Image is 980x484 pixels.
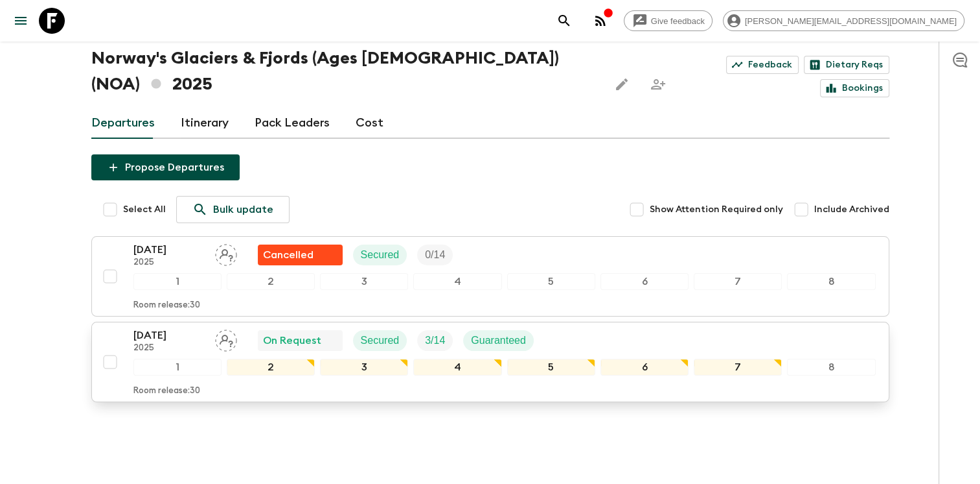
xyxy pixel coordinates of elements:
[600,359,689,376] div: 6
[263,333,321,348] p: On Request
[320,273,408,290] div: 3
[694,359,782,376] div: 7
[133,258,205,268] p: 2025
[320,359,408,376] div: 3
[738,16,964,26] span: [PERSON_NAME][EMAIL_ADDRESS][DOMAIN_NAME]
[600,273,689,290] div: 6
[361,247,400,263] p: Secured
[507,273,595,290] div: 5
[133,242,205,258] p: [DATE]
[507,359,595,376] div: 5
[425,333,445,348] p: 3 / 14
[133,273,222,290] div: 1
[361,333,400,348] p: Secured
[471,333,526,348] p: Guaranteed
[413,359,501,376] div: 4
[91,154,240,180] button: Propose Departures
[356,108,383,139] a: Cost
[258,245,343,265] div: Flash Pack cancellation
[551,8,577,34] button: search adventures
[726,56,799,74] a: Feedback
[417,245,453,265] div: Trip Fill
[417,330,453,351] div: Trip Fill
[181,108,229,139] a: Itinerary
[133,359,222,376] div: 1
[215,333,237,344] span: Assign pack leader
[91,236,889,317] button: [DATE]2025Assign pack leaderFlash Pack cancellationSecuredTrip Fill12345678Room release:30
[215,248,237,258] span: Assign pack leader
[133,300,200,311] p: Room release: 30
[787,359,875,376] div: 8
[820,79,889,97] a: Bookings
[263,247,313,263] p: Cancelled
[609,71,635,97] button: Edit this itinerary
[353,330,407,351] div: Secured
[814,203,889,216] span: Include Archived
[353,245,407,265] div: Secured
[644,16,712,26] span: Give feedback
[133,328,205,343] p: [DATE]
[8,8,34,34] button: menu
[123,203,166,216] span: Select All
[133,386,200,396] p: Room release: 30
[227,273,315,290] div: 2
[176,196,290,223] a: Bulk update
[804,56,889,74] a: Dietary Reqs
[694,273,782,290] div: 7
[787,273,875,290] div: 8
[624,10,712,31] a: Give feedback
[645,71,671,97] span: Share this itinerary
[91,108,155,139] a: Departures
[650,203,783,216] span: Show Attention Required only
[413,273,501,290] div: 4
[91,322,889,402] button: [DATE]2025Assign pack leaderOn RequestSecuredTrip FillGuaranteed12345678Room release:30
[133,343,205,354] p: 2025
[723,10,964,31] div: [PERSON_NAME][EMAIL_ADDRESS][DOMAIN_NAME]
[255,108,330,139] a: Pack Leaders
[213,202,273,217] p: Bulk update
[425,247,445,263] p: 0 / 14
[227,359,315,376] div: 2
[91,45,599,97] h1: Norway's Glaciers & Fjords (Ages [DEMOGRAPHIC_DATA]) (NOA) 2025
